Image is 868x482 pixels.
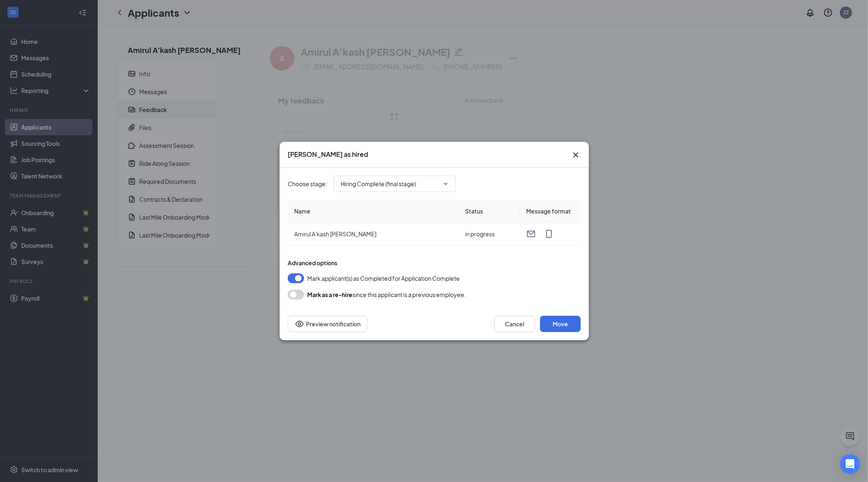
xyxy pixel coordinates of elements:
[307,273,460,283] span: Mark applicant(s) as Completed for Application Complete
[288,259,581,267] div: Advanced options
[571,150,581,160] button: Close
[295,319,304,329] svg: Eye
[288,150,368,159] h3: [PERSON_NAME] as hired
[544,229,554,239] svg: MobileSms
[442,180,449,187] svg: ChevronDown
[288,316,367,332] button: Preview notificationEye
[571,150,581,160] svg: Cross
[307,290,466,299] div: since this applicant is a previous employee.
[526,229,536,239] svg: Email
[307,291,352,298] b: Mark as a re-hire
[288,179,327,188] span: Choose stage :
[459,200,520,222] th: Status
[520,200,581,222] th: Message format
[294,230,376,238] span: Amirul A’kash [PERSON_NAME]
[288,200,459,222] th: Name
[494,316,535,332] button: Cancel
[540,316,581,332] button: Move
[840,454,860,474] div: Open Intercom Messenger
[459,222,520,246] td: in progress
